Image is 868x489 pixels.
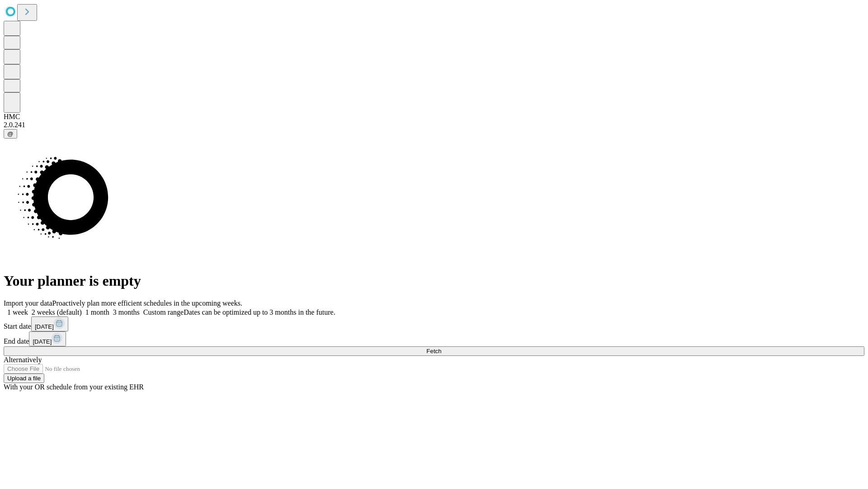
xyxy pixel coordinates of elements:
[143,308,184,316] span: Custom range
[184,308,335,316] span: Dates can be optimized up to 3 months in the future.
[4,383,144,391] span: With your OR schedule from your existing EHR
[426,348,441,355] span: Fetch
[35,323,54,330] span: [DATE]
[4,273,864,289] h1: Your planner is empty
[32,308,82,316] span: 2 weeks (default)
[4,113,864,121] div: HMC
[4,331,864,346] div: End date
[4,316,864,331] div: Start date
[113,308,140,316] span: 3 months
[85,308,109,316] span: 1 month
[4,129,17,139] button: @
[4,356,42,364] span: Alternatively
[31,316,68,331] button: [DATE]
[4,346,864,356] button: Fetch
[4,121,864,129] div: 2.0.241
[29,331,66,346] button: [DATE]
[7,130,14,137] span: @
[52,299,242,307] span: Proactively plan more efficient schedules in the upcoming weeks.
[7,308,28,316] span: 1 week
[33,338,52,345] span: [DATE]
[4,299,52,307] span: Import your data
[4,374,44,383] button: Upload a file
